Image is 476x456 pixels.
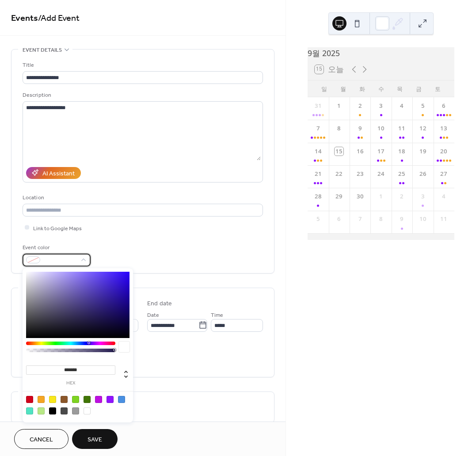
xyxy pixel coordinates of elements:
[428,80,447,97] div: 토
[95,396,102,403] div: #BD10E0
[314,124,323,133] div: 7
[409,80,428,97] div: 금
[372,80,391,97] div: 수
[211,310,223,319] span: Time
[88,435,102,445] span: Save
[419,124,427,133] div: 12
[335,215,343,224] div: 6
[439,147,448,156] div: 20
[398,124,407,133] div: 11
[356,124,365,133] div: 9
[26,167,81,179] button: AI Assistant
[419,170,427,179] div: 26
[23,193,261,202] div: Location
[72,429,118,449] button: Save
[419,147,427,156] div: 19
[118,396,125,403] div: #4A90E2
[23,61,261,70] div: Title
[314,215,323,224] div: 5
[439,192,448,201] div: 4
[356,170,365,179] div: 23
[398,102,407,110] div: 4
[38,396,45,403] div: #F5A623
[26,396,33,403] div: #D0021B
[356,102,365,110] div: 2
[84,396,91,403] div: #417505
[419,215,427,224] div: 10
[314,170,323,179] div: 21
[147,299,172,308] div: End date
[314,102,323,110] div: 31
[23,91,261,100] div: Description
[23,46,62,55] span: Event details
[314,147,323,156] div: 14
[314,192,323,201] div: 28
[335,192,343,201] div: 29
[61,407,68,414] div: #4A4A4A
[38,10,80,27] span: / Add Event
[377,124,385,133] div: 10
[72,407,79,414] div: #9B9B9B
[356,147,365,156] div: 16
[419,102,427,110] div: 5
[398,147,407,156] div: 18
[72,396,79,403] div: #7ED321
[377,170,385,179] div: 24
[107,396,114,403] div: #9013FE
[398,192,407,201] div: 2
[335,102,343,110] div: 1
[391,80,410,97] div: 목
[398,215,407,224] div: 9
[377,215,385,224] div: 8
[439,124,448,133] div: 13
[23,243,89,252] div: Event color
[419,192,427,201] div: 3
[147,310,159,319] span: Date
[377,192,385,201] div: 1
[334,80,353,97] div: 월
[315,80,334,97] div: 일
[439,102,448,110] div: 6
[11,10,38,27] a: Events
[335,124,343,133] div: 8
[308,47,454,59] div: 9월 2025
[439,170,448,179] div: 27
[26,407,33,414] div: #50E3C2
[377,102,385,110] div: 3
[335,147,343,156] div: 15
[33,224,82,233] span: Link to Google Maps
[398,170,407,179] div: 25
[356,215,365,224] div: 7
[49,396,56,403] div: #F8E71C
[49,407,56,414] div: #000000
[84,407,91,414] div: #FFFFFF
[42,169,75,178] div: AI Assistant
[439,215,448,224] div: 11
[335,170,343,179] div: 22
[30,435,53,445] span: Cancel
[14,429,69,449] button: Cancel
[38,407,45,414] div: #B8E986
[356,192,365,201] div: 30
[377,147,385,156] div: 17
[61,396,68,403] div: #8B572A
[26,381,115,386] label: hex
[353,80,372,97] div: 화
